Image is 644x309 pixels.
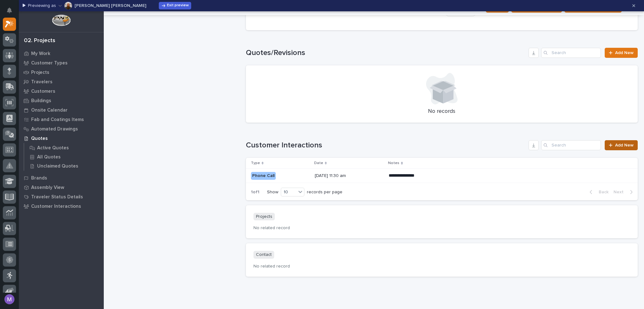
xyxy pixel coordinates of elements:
span: • [52,124,54,129]
p: [PERSON_NAME] [PERSON_NAME] [75,3,146,8]
span: [DATE] [56,124,69,129]
h1: Customer Interactions [246,141,526,150]
p: Welcome 👋 [6,25,114,35]
p: Onsite Calendar [31,108,68,113]
p: Assembly View [31,185,64,190]
div: 📖 [6,151,11,156]
p: Projects [253,213,275,221]
p: Brands [31,175,47,181]
button: See all [97,90,114,98]
a: Travelers [19,77,104,86]
img: Workspace Logo [52,14,70,26]
span: Pylon [63,166,76,170]
p: Customer Types [31,60,68,66]
a: Customer Interactions [19,201,104,211]
span: Next [613,189,627,195]
p: All Quotes [37,154,61,160]
a: Unclaimed Quotes [24,162,104,170]
a: Customer Types [19,58,104,68]
span: [DATE] [56,107,69,112]
p: Travelers [31,79,53,85]
p: Unclaimed Quotes [37,163,78,169]
div: We're offline, we will be back soon! [21,76,88,81]
p: Previewing as [28,3,56,8]
p: 1 of 1 [246,185,264,200]
img: Brittany [6,101,16,111]
span: Add New [615,51,634,55]
p: No related record [253,225,630,231]
img: Stacker [6,6,19,19]
input: Search [541,140,601,150]
a: Brands [19,173,104,183]
h1: Quotes/Revisions [246,48,526,58]
span: Exit preview [167,3,189,8]
div: Phone Call [251,172,276,180]
a: Automated Drawings [19,124,104,134]
p: Projects [31,70,49,75]
p: Date [314,160,323,167]
a: Traveler Status Details [19,192,104,201]
p: Type [251,160,260,167]
img: 1736555164131-43832dd5-751b-4058-ba23-39d91318e5a0 [6,70,18,81]
p: Automated Drawings [31,126,78,132]
div: Past conversations [6,91,42,97]
span: Help Docs [13,150,34,157]
span: • [52,107,54,112]
a: Projects [19,68,104,77]
button: Next [611,189,638,195]
p: Customer Interactions [31,204,81,209]
p: Contact [253,251,274,259]
span: [PERSON_NAME] [19,124,51,129]
p: No records [253,108,630,115]
p: Active Quotes [37,145,69,151]
div: 10 [281,189,296,196]
a: Buildings [19,96,104,105]
input: Search [541,48,601,58]
a: Add New [605,48,638,58]
span: Back [595,189,608,195]
p: Buildings [31,98,51,104]
p: No related record [253,264,630,269]
a: Quotes [19,134,104,143]
img: Kyle David Miller [64,2,72,9]
p: Customers [31,89,55,94]
a: 📖Help Docs [4,148,37,159]
img: Matthew Hall [6,118,16,128]
span: Add New [615,143,634,147]
p: Show [267,190,278,195]
p: My Work [31,51,50,57]
a: Customers [19,86,104,96]
p: records per page [307,190,342,195]
a: Onsite Calendar [19,105,104,115]
a: Add New [605,140,638,150]
p: How can we help? [6,35,114,45]
button: Kyle David Miller[PERSON_NAME] [PERSON_NAME] [58,1,146,11]
p: Fab and Coatings Items [31,117,84,123]
a: All Quotes [24,152,104,161]
div: 🔗 [39,151,44,156]
a: 🔗Onboarding Call [37,148,83,159]
a: My Work [19,49,104,58]
button: Start new chat [107,72,114,79]
div: Notifications [8,8,16,18]
span: [PERSON_NAME] [19,107,51,112]
span: Onboarding Call [46,150,80,157]
button: Back [585,189,611,195]
a: Fab and Coatings Items [19,115,104,124]
a: Assembly View [19,183,104,192]
a: Powered byPylon [44,165,76,170]
p: Traveler Status Details [31,194,83,200]
div: Start new chat [21,70,103,76]
img: 1736555164131-43832dd5-751b-4058-ba23-39d91318e5a0 [13,108,18,113]
p: Notes [388,160,399,167]
p: Quotes [31,136,48,141]
a: Active Quotes [24,143,104,152]
p: [DATE] 11:30 am [315,173,384,179]
button: users-avatar [3,293,16,306]
div: 02. Projects [24,37,55,44]
button: Exit preview [159,2,191,9]
button: Notifications [3,4,16,17]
